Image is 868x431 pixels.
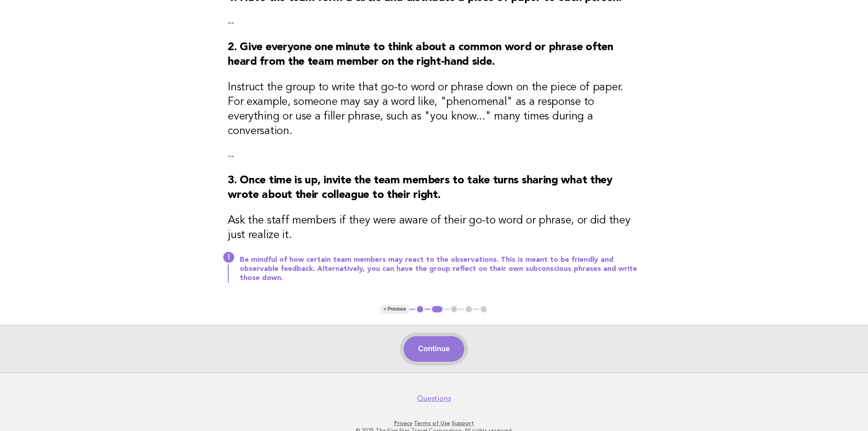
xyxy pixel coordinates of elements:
a: Terms of Use [414,420,450,426]
p: · · [155,420,713,427]
p: -- [228,16,640,29]
button: 1 [416,305,425,314]
button: Continue [404,336,464,362]
h3: Ask the staff members if they were aware of their go-to word or phrase, or did they just realize it. [228,213,640,243]
button: 2 [431,305,444,314]
a: Privacy [394,420,412,426]
strong: 2. Give everyone one minute to think about a common word or phrase often heard from the team memb... [228,42,613,68]
a: Support [452,420,474,426]
p: -- [228,150,640,162]
strong: 3. Once time is up, invite the team members to take turns sharing what they wrote about their col... [228,175,612,201]
p: Be mindful of how certain team members may react to the observations. This is meant to be friendl... [240,255,640,283]
a: Questions [417,394,451,403]
button: < Previous [380,305,410,314]
h3: Instruct the group to write that go-to word or phrase down on the piece of paper. For example, so... [228,80,640,139]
